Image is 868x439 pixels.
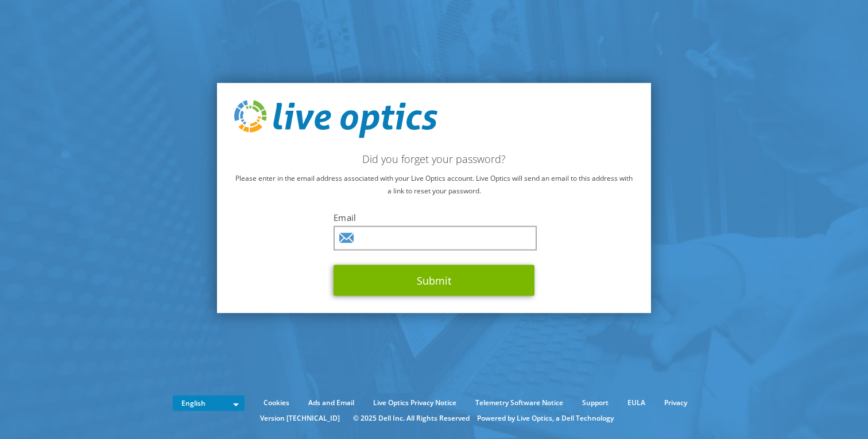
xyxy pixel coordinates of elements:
[234,172,634,197] p: Please enter in the email address associated with your Live Optics account. Live Optics will send...
[656,397,696,409] a: Privacy
[334,265,534,296] button: Submit
[477,412,614,425] li: Powered by Live Optics, a Dell Technology
[234,152,634,165] h2: Did you forget your password?
[365,397,465,409] a: Live Optics Privacy Notice
[619,397,654,409] a: EULA
[234,100,437,138] img: live_optics_svg.svg
[300,397,363,409] a: Ads and Email
[347,412,475,425] li: © 2025 Dell Inc. All Rights Reserved
[334,211,534,223] label: Email
[254,412,346,425] li: Version [TECHNICAL_ID]
[573,397,617,409] a: Support
[255,397,298,409] a: Cookies
[467,397,572,409] a: Telemetry Software Notice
